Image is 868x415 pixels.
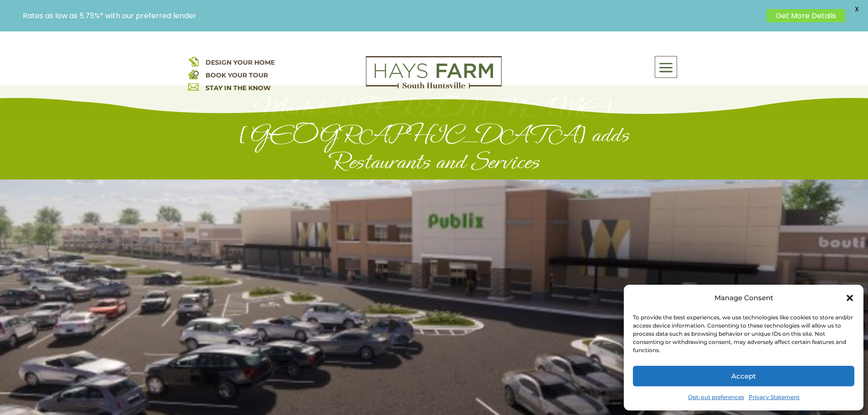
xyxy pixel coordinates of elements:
[766,9,845,22] a: Get More Details
[23,11,762,20] p: Rates as low as 5.75%* with our preferred lender
[188,94,680,179] h1: Market at [PERSON_NAME][GEOGRAPHIC_DATA] adds Restaurants and Services
[633,366,854,386] button: Accept
[850,2,863,16] span: X
[366,56,502,89] img: Logo
[205,84,271,92] a: STAY IN THE KNOW
[205,58,275,67] a: DESIGN YOUR HOME
[188,56,199,67] img: design your home
[366,82,502,91] a: hays farm homes huntsville development
[633,313,853,354] div: To provide the best experiences, we use technologies like cookies to store and/or access device i...
[714,292,773,304] div: Manage Consent
[688,391,744,404] a: Opt-out preferences
[188,69,199,79] img: book your home tour
[845,293,854,302] div: Close dialog
[749,391,800,404] a: Privacy Statement
[205,71,268,79] a: BOOK YOUR TOUR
